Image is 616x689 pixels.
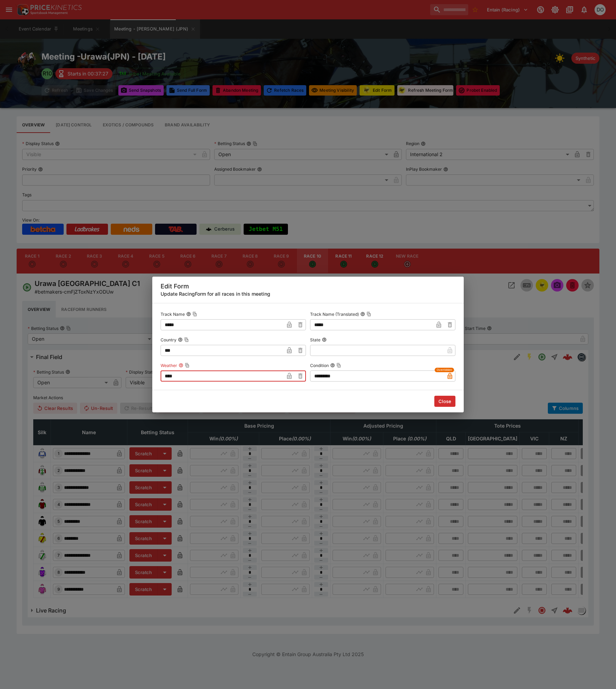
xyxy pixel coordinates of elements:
[310,363,329,368] p: Condition
[434,396,455,407] button: Close
[322,337,327,342] button: State
[192,312,197,316] button: Copy To Clipboard
[330,363,335,368] button: ConditionCopy To Clipboard
[186,312,191,316] button: Track NameCopy To Clipboard
[185,363,190,368] button: Copy To Clipboard
[178,337,183,342] button: CountryCopy To Clipboard
[184,337,189,342] button: Copy To Clipboard
[336,363,341,368] button: Copy To Clipboard
[310,311,359,317] p: Track Name (Translated)
[161,290,455,297] h6: Update RacingForm for all races in this meeting
[366,312,371,316] button: Copy To Clipboard
[310,337,320,343] p: State
[161,363,177,368] p: Weather
[161,337,176,343] p: Country
[161,282,455,290] h5: Edit Form
[161,311,185,317] p: Track Name
[437,368,452,372] span: Overridden
[360,312,365,316] button: Track Name (Translated)Copy To Clipboard
[179,363,183,368] button: WeatherCopy To Clipboard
